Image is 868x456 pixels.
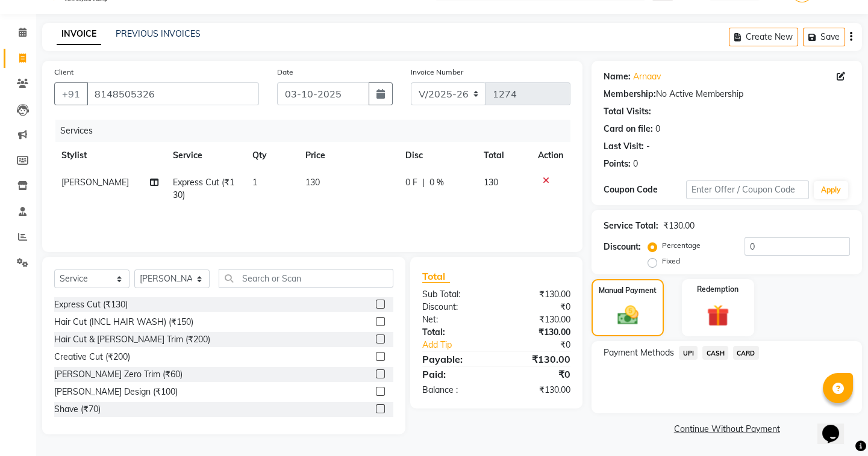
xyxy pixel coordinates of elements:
th: Action [531,142,570,169]
span: Total [422,270,450,283]
img: _cash.svg [611,303,645,327]
a: Continue Without Payment [594,423,860,436]
th: Qty [245,142,298,169]
button: Create New [729,28,798,46]
div: Coupon Code [604,183,685,196]
div: Express Cut (₹130) [54,298,128,311]
div: Sub Total: [413,288,496,301]
div: [PERSON_NAME] Zero Trim (₹60) [54,368,183,381]
div: 0 [633,158,638,170]
button: Apply [814,181,848,199]
label: Date [277,67,293,78]
div: ₹0 [496,367,579,381]
a: Arnaav [633,70,661,83]
div: Hair Cut & [PERSON_NAME] Trim (₹200) [54,333,210,346]
span: 0 % [429,176,444,189]
span: 1 [252,177,257,188]
div: Payable: [413,352,496,366]
div: Total Visits: [604,105,651,118]
div: Service Total: [604,220,658,232]
iframe: chat widget [817,408,856,444]
div: ₹0 [496,301,579,313]
div: Card on file: [604,123,653,135]
span: 0 F [405,176,417,189]
div: Creative Cut (₹200) [54,351,130,363]
label: Percentage [662,240,701,251]
th: Service [166,142,245,169]
a: Add Tip [413,339,510,351]
input: Enter Offer / Coupon Code [686,180,809,199]
div: Membership: [604,88,656,100]
div: Last Visit: [604,140,644,153]
label: Invoice Number [411,67,463,78]
span: | [422,176,425,189]
div: Discount: [604,241,641,253]
div: ₹130.00 [496,326,579,339]
span: Express Cut (₹130) [173,177,234,200]
div: [PERSON_NAME] Design (₹100) [54,386,178,398]
div: ₹130.00 [496,288,579,301]
button: Save [803,28,845,46]
span: [PERSON_NAME] [61,177,129,188]
th: Total [476,142,531,169]
div: Shave (₹70) [54,403,101,416]
div: ₹130.00 [496,313,579,326]
div: ₹0 [510,339,579,351]
span: CARD [733,346,759,360]
label: Client [54,67,73,78]
div: ₹130.00 [663,220,695,232]
div: ₹130.00 [496,384,579,396]
div: Total: [413,326,496,339]
div: 0 [655,123,660,135]
div: No Active Membership [604,88,850,100]
th: Price [298,142,399,169]
div: Services [55,120,579,142]
div: Balance : [413,384,496,396]
div: Hair Cut (INCL HAIR WASH) (₹150) [54,316,193,328]
div: Name: [604,70,631,83]
img: _gift.svg [700,302,736,330]
div: Net: [413,313,496,326]
input: Search by Name/Mobile/Email/Code [87,82,259,105]
span: UPI [679,346,698,360]
span: Payment Methods [604,347,674,359]
span: 130 [484,177,498,188]
input: Search or Scan [219,269,393,288]
span: 130 [305,177,320,188]
div: Points: [604,158,631,170]
label: Manual Payment [599,285,657,296]
div: Discount: [413,301,496,313]
a: INVOICE [57,23,101,45]
a: PREVIOUS INVOICES [116,28,201,39]
div: ₹130.00 [496,352,579,366]
span: CASH [702,346,728,360]
button: +91 [54,82,88,105]
th: Stylist [54,142,166,169]
label: Fixed [662,256,680,267]
div: - [646,140,650,153]
label: Redemption [697,284,738,295]
div: Paid: [413,367,496,381]
th: Disc [398,142,476,169]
